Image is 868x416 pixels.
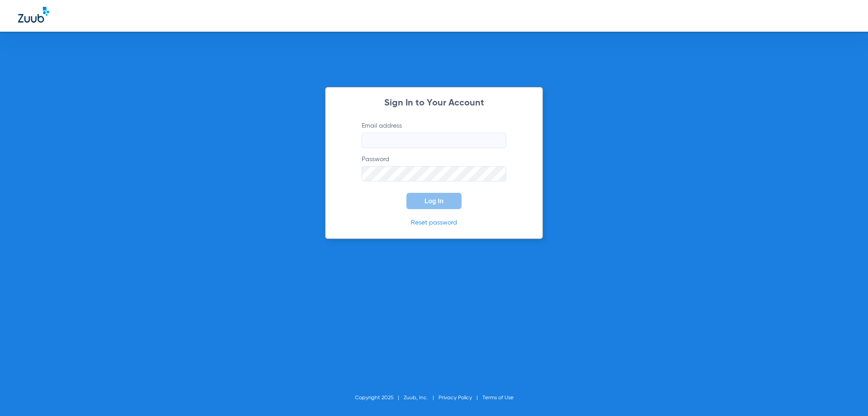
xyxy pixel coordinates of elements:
a: Reset password [411,220,457,226]
span: Log In [425,197,443,205]
button: Log In [406,193,462,209]
label: Email address [362,121,506,148]
label: Password [362,155,506,182]
input: Password [362,166,506,182]
img: Zuub Logo [18,7,49,23]
a: Privacy Policy [439,395,472,401]
li: Zuub, Inc. [404,393,439,402]
a: Terms of Use [482,395,514,401]
h2: Sign In to Your Account [348,99,520,108]
li: Copyright 2025 [355,393,404,402]
input: Email address [362,133,506,148]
